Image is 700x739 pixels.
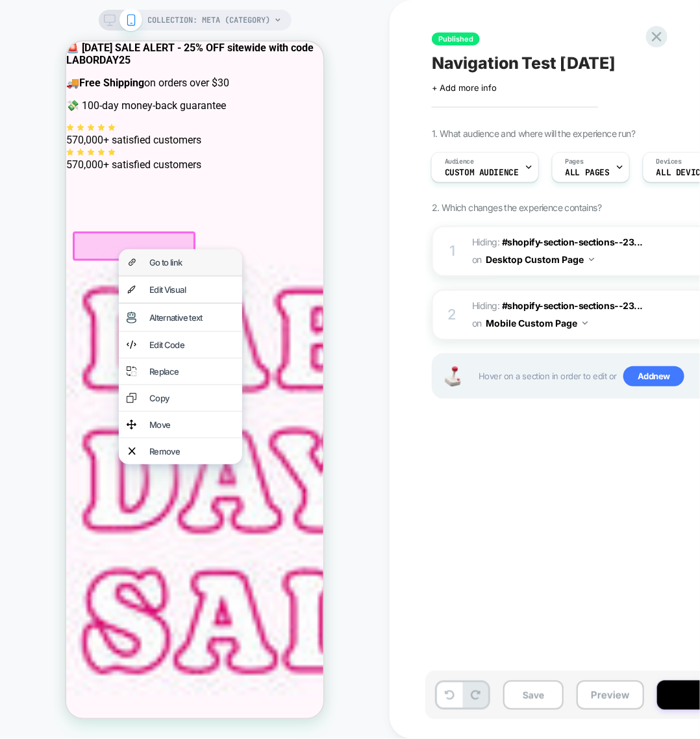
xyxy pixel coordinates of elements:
button: Preview [577,681,644,710]
button: Desktop Custom Page [486,250,594,269]
span: Audience [445,157,474,166]
div: Remove [83,405,168,415]
img: down arrow [589,258,594,261]
img: visual edit [60,243,70,253]
img: visual edit [60,270,70,282]
img: copy element [60,351,70,362]
span: COLLECTION: Meta (Category) [148,10,271,31]
div: 2 [446,302,459,328]
div: Go to link [83,216,168,226]
img: Joystick [440,366,466,386]
img: go to link [62,216,69,226]
span: 2. Which changes the experience contains? [432,202,601,213]
img: move element [60,378,70,388]
div: Copy [83,351,168,362]
img: remove element [62,405,69,415]
div: 1 [446,238,459,264]
div: Move [83,378,168,388]
img: down arrow [582,321,588,325]
span: Pages [566,157,584,166]
img: replace element [60,325,70,335]
span: #shopify-section-sections--23... [502,236,643,247]
span: Custom Audience [445,168,519,177]
span: ALL PAGES [566,168,610,177]
span: #shopify-section-sections--23... [502,300,643,311]
img: edit code [60,298,70,308]
button: Mobile Custom Page [486,314,588,332]
span: on [472,251,482,268]
div: Edit Visual [83,243,168,253]
span: 1. What audience and where will the experience run? [432,128,635,139]
span: + Add more info [432,82,497,93]
span: Add new [623,366,684,387]
span: Navigation Test [DATE] [432,53,616,73]
div: Alternative text [83,271,168,281]
span: Devices [656,157,682,166]
div: Edit Code [83,298,168,308]
span: on [472,315,482,331]
button: Save [503,681,564,710]
span: Published [432,32,480,45]
strong: Free Shipping [13,35,78,47]
div: Replace [83,325,168,335]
